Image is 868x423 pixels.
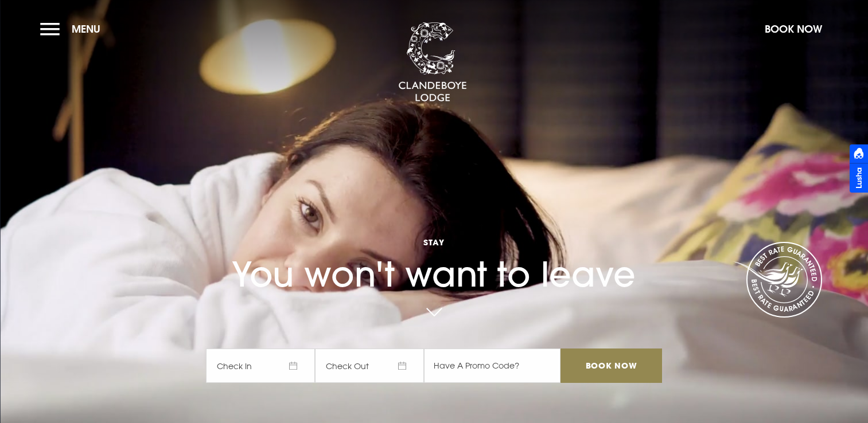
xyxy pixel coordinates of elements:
[40,17,106,41] button: Menu
[560,348,661,383] input: Book Now
[759,17,828,41] button: Book Now
[72,22,100,36] span: Menu
[398,22,467,103] img: Clandeboye Lodge
[206,210,661,295] h1: You won't want to leave
[424,348,560,383] input: Have A Promo Code?
[206,237,661,248] span: Stay
[315,348,424,383] span: Check Out
[206,348,315,383] span: Check In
